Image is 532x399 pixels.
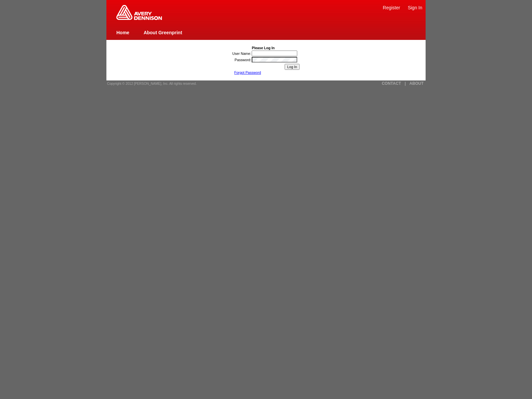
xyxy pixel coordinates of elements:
span: Copyright © 2012 [PERSON_NAME], Inc. All rights reserved. [107,82,197,85]
a: Forgot Password [234,70,261,74]
a: CONTACT [382,81,401,86]
label: Password: [235,58,251,62]
b: Please Log In [252,46,275,50]
input: Log In [285,64,300,70]
label: User Name: [232,52,251,56]
a: Register [383,5,400,10]
a: ABOUT [409,81,424,86]
a: Home [116,30,129,35]
a: | [405,81,406,86]
img: Home [116,5,162,20]
a: Greenprint [116,17,162,21]
a: Sign In [408,5,422,10]
a: About Greenprint [144,30,182,35]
